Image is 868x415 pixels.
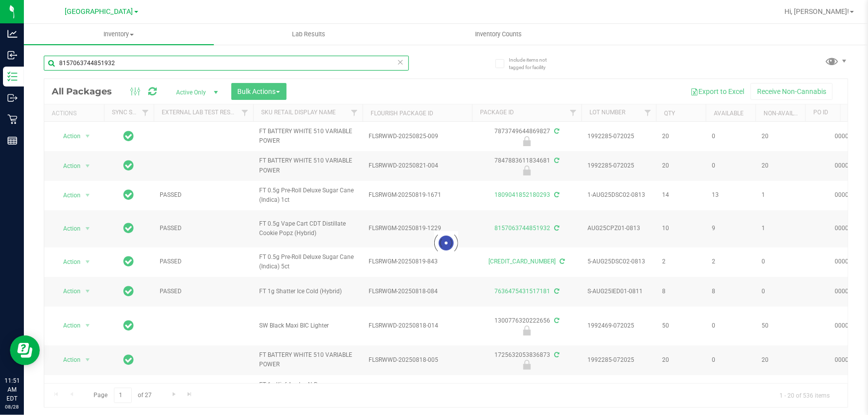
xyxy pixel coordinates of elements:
span: [GEOGRAPHIC_DATA] [65,7,133,16]
span: Clear [397,56,404,69]
span: Inventory [24,30,214,39]
inline-svg: Outbound [7,93,17,103]
iframe: Resource center [10,335,40,365]
a: Lab Results [214,24,404,45]
inline-svg: Inbound [7,50,17,60]
inline-svg: Retail [7,114,17,124]
span: Inventory Counts [462,30,536,39]
span: Include items not tagged for facility [509,56,559,71]
input: Search Package ID, Item Name, SKU, Lot or Part Number... [44,56,409,71]
a: Inventory Counts [404,24,594,45]
span: Lab Results [279,30,339,39]
a: Inventory [24,24,214,45]
inline-svg: Inventory [7,72,17,82]
inline-svg: Analytics [7,29,17,39]
span: Hi, [PERSON_NAME]! [784,7,849,15]
p: 11:51 AM EDT [4,376,19,403]
inline-svg: Reports [7,136,17,146]
p: 08/28 [4,403,19,411]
